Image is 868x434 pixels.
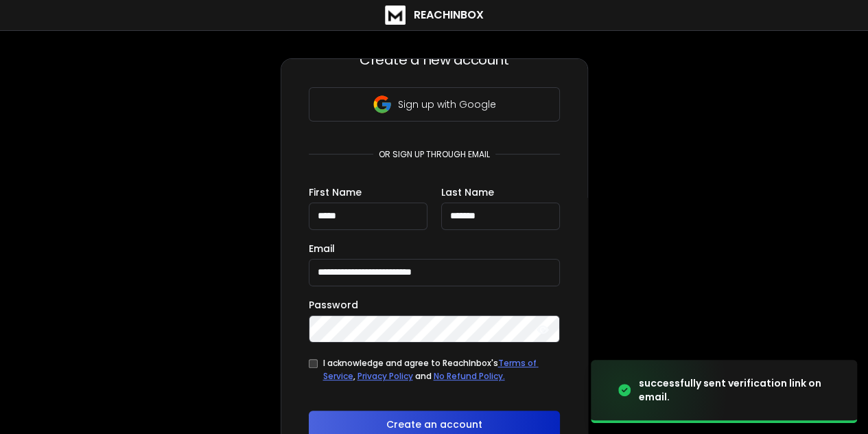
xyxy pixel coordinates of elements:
label: Last Name [441,187,494,197]
button: Sign up with Google [309,87,560,122]
a: No Refund Policy. [434,370,505,382]
h1: ReachInbox [414,7,484,23]
label: Email [309,244,335,253]
p: or sign up through email [373,149,495,160]
div: successfully sent verification link on email. [639,376,841,404]
img: logo [385,5,406,25]
div: I acknowledge and agree to ReachInbox's , and [323,356,560,383]
a: ReachInbox [385,5,484,25]
h3: Create a new account [309,50,560,69]
a: Privacy Policy [357,370,413,382]
p: Sign up with Google [398,98,496,111]
img: image [591,350,728,431]
label: Password [309,300,358,310]
label: First Name [309,187,362,197]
